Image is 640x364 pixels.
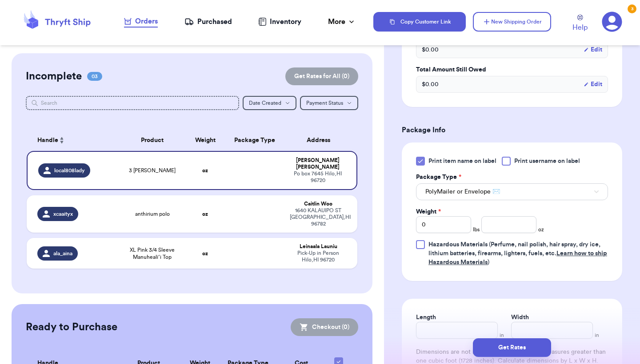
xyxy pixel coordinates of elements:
button: New Shipping Order [473,12,551,32]
button: Date Created [243,96,296,110]
span: 03 [87,72,102,81]
input: Search [26,96,239,110]
strong: oz [202,211,208,217]
th: Weight [185,130,225,151]
div: Po box 7645 Hilo , HI 96720 [290,170,346,184]
span: Handle [37,136,58,145]
th: Address [284,130,357,151]
label: Weight [416,207,441,216]
div: [PERSON_NAME] [PERSON_NAME] [290,157,346,170]
span: xcaaityx [53,210,73,218]
button: Get Rates for All (0) [285,67,358,85]
div: 3 [628,4,636,13]
span: (Perfume, nail polish, hair spray, dry ice, lithium batteries, firearms, lighters, fuels, etc. ) [428,241,607,265]
span: oz [538,226,544,233]
button: Sort ascending [58,135,65,146]
span: 3 [PERSON_NAME] [129,167,176,174]
h2: Ready to Purchase [26,320,117,334]
a: 3 [602,12,622,32]
label: Width [511,313,529,322]
label: Total Amount Still Owed [416,65,608,74]
span: Help [572,22,588,33]
div: Caitlin Woo [290,201,347,207]
span: Payment Status [306,100,343,106]
label: Package Type [416,173,461,182]
a: Orders [124,16,158,28]
span: Date Created [249,100,281,106]
button: Edit [584,45,602,54]
span: PolyMailer or Envelope ✉️ [425,187,500,196]
button: Checkout (0) [291,318,358,336]
a: Help [572,15,588,33]
label: Length [416,313,436,322]
button: Get Rates [473,338,551,357]
div: 1640 KALAUIPO ST [GEOGRAPHIC_DATA] , HI 96782 [290,207,347,227]
div: Orders [124,16,158,27]
button: PolyMailer or Envelope ✉️ [416,183,608,200]
th: Package Type [225,130,284,151]
a: Purchased [184,16,232,27]
button: Edit [584,80,602,89]
span: lbs [473,226,480,233]
button: Payment Status [300,96,358,110]
h2: Incomplete [26,69,82,83]
span: $ 0.00 [422,45,439,54]
a: Inventory [258,16,301,27]
span: anthirium polo [135,210,170,218]
span: Hazardous Materials [428,241,488,248]
span: ala_aina [53,250,72,257]
div: More [328,16,356,27]
strong: oz [202,251,208,256]
span: $ 0.00 [422,80,439,89]
span: Print username on label [514,157,580,166]
th: Product [119,130,185,151]
span: XL Pink 3/4 Sleeve Manuhealiʻi Top [124,246,180,261]
span: local808lady [54,167,85,174]
h3: Package Info [402,125,622,135]
div: Leinaala Launiu [290,243,347,250]
div: Pick-Up in Person Hilo , HI 96720 [290,250,347,263]
strong: oz [202,168,208,173]
span: Print item name on label [428,157,496,166]
button: Copy Customer Link [373,12,466,32]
